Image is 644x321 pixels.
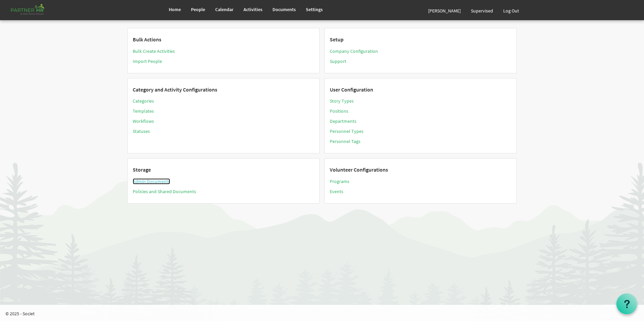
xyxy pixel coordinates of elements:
[191,6,205,12] span: People
[133,37,314,43] h3: Bulk Actions
[471,8,493,14] span: Supervised
[133,108,154,114] a: Templates
[306,6,323,12] span: Settings
[330,98,354,104] a: Story Types
[330,178,349,184] a: Programs
[215,6,233,12] span: Calendar
[330,118,356,124] a: Departments
[330,58,346,64] a: Support
[272,6,296,12] span: Documents
[133,188,196,194] a: Policies and Shared Documents
[466,1,498,20] a: Supervised
[330,37,511,43] h3: Setup
[330,167,511,173] h3: Volunteer Configurations
[244,6,262,12] span: Activities
[133,98,154,104] a: Categories
[133,167,314,173] h3: Storage
[133,87,314,93] h3: Category and Activity Configurations
[330,188,343,194] a: Events
[133,178,170,184] a: Admin Documents
[330,108,348,114] a: Positions
[133,128,150,134] a: Statuses
[133,48,175,54] a: Bulk Create Activities
[133,58,162,64] a: Import People
[330,128,363,134] a: Personnel Types
[5,310,644,317] p: © 2025 - Societ
[169,6,181,12] span: Home
[423,1,466,20] a: [PERSON_NAME]
[498,1,524,20] a: Log Out
[330,48,378,54] a: Company Configuration
[330,138,360,144] a: Personnel Tags
[330,87,511,93] h3: User Configuration
[133,118,154,124] a: Workflows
